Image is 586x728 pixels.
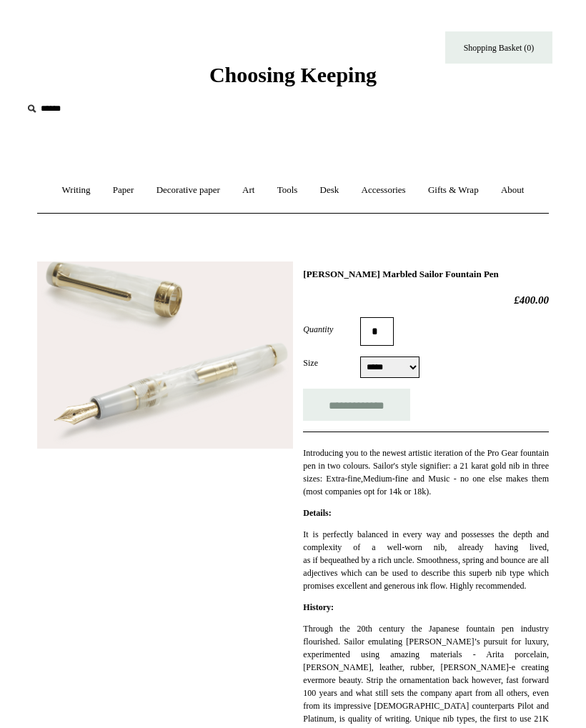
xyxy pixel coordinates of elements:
a: Paper [103,171,144,209]
p: It is perfectly balanced in every way and possesses the depth and complexity of a well-worn nib, ... [303,528,549,592]
a: Writing [52,171,101,209]
a: Decorative paper [146,171,230,209]
label: Size [303,356,360,369]
span: Choosing Keeping [209,63,377,86]
a: Shopping Basket (0) [445,31,552,64]
img: Pearl White Marbled Sailor Fountain Pen [37,261,293,449]
h2: £400.00 [303,294,549,306]
a: Tools [267,171,308,209]
a: Accessories [352,171,416,209]
strong: History: [303,602,334,612]
p: Introducing you to the newest artistic iteration of the Pro Gear fountain pen in two colours. Sai... [303,447,549,498]
a: Desk [310,171,349,209]
strong: Details: [303,508,331,518]
a: Choosing Keeping [209,74,377,84]
label: Quantity [303,323,360,336]
h1: [PERSON_NAME] Marbled Sailor Fountain Pen [303,269,549,280]
a: Gifts & Wrap [418,171,489,209]
a: Art [232,171,264,209]
a: About [491,171,535,209]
